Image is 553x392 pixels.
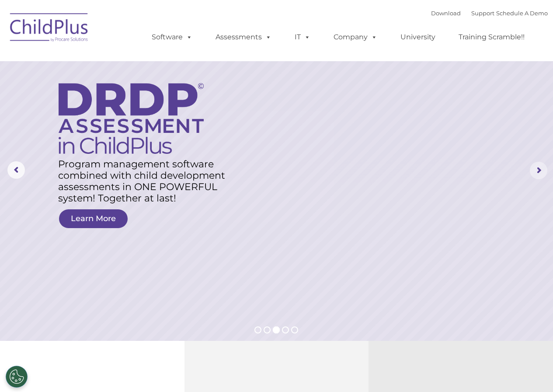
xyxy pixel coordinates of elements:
[431,10,548,17] font: |
[325,28,386,46] a: Company
[122,58,148,64] span: Last name
[6,366,28,388] button: Cookies Settings
[286,28,319,46] a: IT
[392,28,444,46] a: University
[143,28,201,46] a: Software
[6,7,93,51] img: ChildPlus by Procare Solutions
[207,28,280,46] a: Assessments
[450,28,533,46] a: Training Scramble!!
[496,10,548,17] a: Schedule A Demo
[59,209,128,228] a: Learn More
[59,83,204,154] img: DRDP Assessment in ChildPlus
[431,10,461,17] a: Download
[471,10,494,17] a: Support
[58,159,235,204] rs-layer: Program management software combined with child development assessments in ONE POWERFUL system! T...
[122,94,159,100] span: Phone number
